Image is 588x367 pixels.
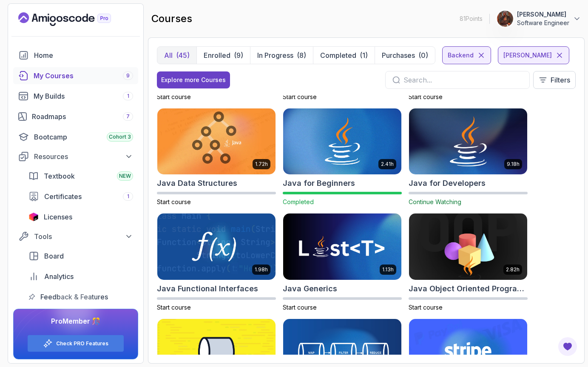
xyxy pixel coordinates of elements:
div: (1) [360,50,368,60]
p: Enrolled [204,50,230,60]
a: certificates [23,188,138,205]
a: builds [13,88,138,105]
button: user profile image[PERSON_NAME]Software Engineer [497,10,581,27]
p: In Progress [257,50,293,60]
span: Cohort 3 [109,134,131,140]
a: feedback [23,288,138,305]
span: NEW [119,173,131,179]
span: Start course [157,93,191,100]
span: Start course [283,304,317,311]
img: Java Generics card [283,213,401,280]
span: 9 [126,72,130,79]
div: Resources [34,151,133,162]
div: Home [34,50,133,60]
button: Purchases(0) [375,47,435,64]
h2: Java for Beginners [283,177,355,189]
span: 1 [127,193,129,200]
button: Check PRO Features [27,335,124,352]
a: courses [13,67,138,84]
div: (9) [234,50,243,60]
p: 1.72h [255,161,268,168]
p: Software Engineer [517,19,569,27]
a: roadmaps [13,108,138,125]
div: My Builds [34,91,133,101]
h2: Java Functional Interfaces [157,283,258,295]
p: Completed [320,50,356,60]
span: Feedback & Features [40,292,108,302]
span: Analytics [44,271,74,282]
div: Tools [34,231,133,242]
button: Filters [533,71,576,89]
img: user profile image [497,11,513,27]
p: Filters [551,75,570,85]
p: 1.98h [255,266,268,273]
img: Java Object Oriented Programming card [409,213,527,280]
a: licenses [23,208,138,225]
button: Open Feedback Button [557,336,578,357]
span: Board [44,251,64,261]
img: Java Functional Interfaces card [157,213,276,280]
span: Certificates [44,191,82,202]
p: 1.13h [382,266,394,273]
p: Purchases [382,50,415,60]
div: (8) [297,50,306,60]
a: analytics [23,268,138,285]
p: 2.82h [506,266,520,273]
div: Bootcamp [34,132,133,142]
a: textbook [23,168,138,185]
span: Textbook [44,171,75,181]
img: Java for Developers card [406,107,530,176]
span: Completed [283,198,314,205]
span: 1 [127,93,129,100]
button: Resources [13,149,138,164]
span: Continue Watching [409,198,461,205]
h2: Java Object Oriented Programming [409,283,528,295]
p: 81 Points [460,14,483,23]
button: Tools [13,229,138,244]
a: home [13,47,138,64]
h2: Java Generics [283,283,337,295]
a: Check PRO Features [56,340,108,347]
span: 7 [126,113,130,120]
button: Completed(1) [313,47,375,64]
p: Backend [448,51,474,60]
img: jetbrains icon [28,213,39,221]
span: Start course [157,198,191,205]
span: Start course [409,304,443,311]
button: Enrolled(9) [196,47,250,64]
div: (45) [176,50,190,60]
p: 2.41h [381,161,394,168]
button: All(45) [157,47,196,64]
a: Java for Beginners card2.41hJava for BeginnersCompleted [283,108,402,207]
img: Java Data Structures card [157,108,276,175]
img: Java for Beginners card [283,108,401,175]
p: [PERSON_NAME] [517,10,569,19]
span: Start course [157,304,191,311]
a: Landing page [18,12,131,26]
div: (0) [418,50,428,60]
button: Explore more Courses [157,71,230,88]
input: Search... [403,75,523,85]
div: Roadmaps [32,111,133,122]
span: Start course [283,93,317,100]
h2: courses [151,12,192,26]
span: Start course [409,93,443,100]
p: All [164,50,173,60]
h2: Java Data Structures [157,177,237,189]
p: [PERSON_NAME] [503,51,552,60]
h2: Java for Developers [409,177,486,189]
a: board [23,248,138,265]
div: Explore more Courses [161,76,226,84]
span: Licenses [44,212,72,222]
button: In Progress(8) [250,47,313,64]
a: Java for Developers card9.18hJava for DevelopersContinue Watching [409,108,528,207]
a: bootcamp [13,128,138,145]
p: 9.18h [507,161,520,168]
div: My Courses [34,71,133,81]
